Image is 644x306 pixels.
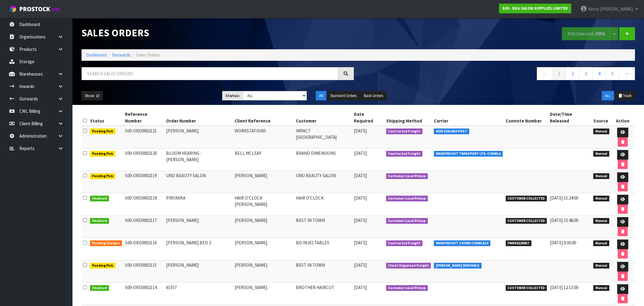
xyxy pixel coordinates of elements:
td: S00-ORD0002114 [123,283,165,305]
td: [PERSON_NAME] [165,216,233,238]
span: Manual [593,196,609,202]
span: Sales Orders [136,52,160,58]
td: S00-ORD0002115 [123,260,165,283]
span: Manual [593,173,609,179]
td: BO INJECTABLES [294,238,352,260]
span: [DATE] [354,240,367,246]
td: BRAND DIMENSIONS [294,148,352,171]
a: Dashboard [86,52,107,58]
a: 2 [566,67,579,80]
span: Customer Local Pickup [386,196,428,202]
button: Pick Selected -FIFO [562,27,611,40]
a: 4 [592,67,606,80]
span: CUSTOMER COLLECTED [506,285,547,291]
strong: S00 - RKG SALON SUPPLIES LIMITED [502,6,568,11]
th: Shipping Method [385,109,433,126]
span: MAINFREIGHT TRANSPORT LTD -CONWLA [434,151,503,157]
button: Show: 10 [82,91,103,101]
td: BELL MCLEAY [233,148,294,171]
button: Back Orders [360,91,386,101]
strong: Status: [226,93,240,98]
span: [PERSON_NAME] REMOVALS [434,263,482,269]
a: 1 [553,67,566,80]
th: Status [88,109,123,126]
td: HAIR O'CLOCK [294,193,352,216]
span: [DATE] 12:13:00 [550,285,578,290]
span: Pending Pick [90,263,115,269]
a: 5 [606,67,619,80]
td: S00-ORD0002121 [123,126,165,148]
span: [DATE] [354,262,367,268]
nav: Page navigation [363,67,635,82]
span: Contracted Freight [386,151,423,157]
span: Pending Charges [90,240,122,246]
td: UNO BEAUTY SALON [165,171,233,193]
span: Customer Local Pickup [386,285,428,291]
th: Customer [294,109,352,126]
td: S00-ORD0002119 [123,171,165,193]
span: CUSTOMER COLLECTED [506,218,547,224]
td: BROTHER HAIRCUT [294,283,352,305]
th: Carrier [432,109,504,126]
td: #1557 [165,283,233,305]
th: Action [611,109,635,126]
a: 3 [579,67,593,80]
span: Manual [593,285,609,291]
span: Finalised [90,196,109,202]
span: Contracted Freight [386,129,423,135]
td: S00-ORD0002116 [123,238,165,260]
span: [DATE] 9:36:00 [550,240,576,246]
span: Manual [593,240,609,246]
span: Kirsty [588,6,599,12]
span: Manual [593,151,609,157]
td: S00-ORD0002120 [123,148,165,171]
button: Standard Orders [327,91,360,101]
span: [DATE] [354,150,367,156]
span: Contracted Freight [386,240,423,246]
span: [DATE] 15:46:00 [550,217,578,223]
span: Customer Local Pickup [386,173,428,179]
td: IMPACT [GEOGRAPHIC_DATA] [294,126,352,148]
td: HAIR O'CLOCK [PERSON_NAME] [233,193,294,216]
td: [PERSON_NAME] [233,171,294,193]
span: ProStock [19,5,50,13]
td: PIROMIKA [165,193,233,216]
button: ALL [602,91,614,101]
a: → [619,67,635,80]
th: Source [592,109,611,126]
span: [PERSON_NAME] [600,6,633,12]
td: [PERSON_NAME] [233,283,294,305]
th: Client Reference [233,109,294,126]
span: [DATE] [354,217,367,223]
td: [PERSON_NAME] [165,260,233,283]
th: Date/Time Released [548,109,592,126]
span: [DATE] [354,128,367,134]
th: Connote Number [504,109,549,126]
th: Reference Number [123,109,165,126]
input: Search sales orders [82,67,338,80]
span: Manual [593,263,609,269]
td: S00-ORD0002117 [123,216,165,238]
span: Finalised [90,218,109,224]
span: [DATE] [354,195,367,201]
button: All [316,91,326,101]
span: MAINFREIGHT 2 HOME CONWLA14 [434,240,490,246]
span: [DATE] 15:24:00 [550,195,578,201]
td: S00-ORD0002118 [123,193,165,216]
span: Manual [593,218,609,224]
span: FWM58238857 [506,240,532,246]
img: cube-alt.png [9,5,17,13]
td: [PERSON_NAME] [233,238,294,260]
strong: FIFO [596,31,605,37]
span: Finalised [90,285,109,291]
td: [PERSON_NAME] [233,260,294,283]
span: NEW ZEALAND POST [434,129,469,135]
button: Trash [615,91,635,101]
span: [DATE] [354,285,367,290]
span: Pending Pick [90,151,115,157]
span: [DATE] [354,173,367,178]
small: WMS [51,7,61,12]
span: Customer Local Pickup [386,218,428,224]
a: Outwards [112,52,131,58]
td: BLOOM HEARING - [PERSON_NAME] [165,148,233,171]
